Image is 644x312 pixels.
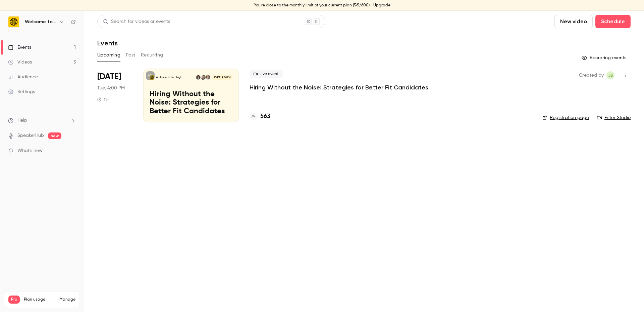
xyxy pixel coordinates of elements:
[8,88,35,95] div: Settings
[8,117,76,124] li: help-dropdown-opener
[8,296,20,304] span: Pro
[8,44,31,51] div: Events
[206,75,210,80] img: Cat Symons
[554,15,593,28] button: New video
[373,3,390,8] a: Upgrade
[25,18,56,25] h6: Welcome to the Jungle
[97,71,121,82] span: [DATE]
[212,75,232,80] span: [DATE] 4:00 PM
[579,52,631,63] button: Recurring events
[8,59,32,66] div: Videos
[201,75,205,80] img: Lucy Szypula
[542,114,589,121] a: Registration page
[143,69,239,122] a: Hiring Without the Noise: Strategies for Better Fit CandidatesWelcome to the JungleCat SymonsLucy...
[17,132,44,139] a: SpeakerHub
[97,97,109,102] div: 1 h
[608,71,613,79] span: JB
[97,50,120,61] button: Upcoming
[250,70,283,78] span: Live event
[97,69,132,122] div: Sep 30 Tue, 4:00 PM (Europe/London)
[156,76,182,79] p: Welcome to the Jungle
[17,147,43,154] span: What's new
[24,297,55,302] span: Plan usage
[150,90,232,116] p: Hiring Without the Noise: Strategies for Better Fit Candidates
[59,297,75,302] a: Manage
[597,114,631,121] a: Enter Studio
[126,50,136,61] button: Past
[196,75,201,80] img: Alysia Wanczyk
[250,112,270,121] a: 563
[17,117,27,124] span: Help
[68,148,76,154] iframe: Noticeable Trigger
[579,71,604,79] span: Created by
[97,85,125,91] span: Tue, 4:00 PM
[141,50,163,61] button: Recurring
[8,16,19,27] img: Welcome to the Jungle
[606,71,614,79] span: Josie Braithwaite
[250,83,428,91] a: Hiring Without the Noise: Strategies for Better Fit Candidates
[103,18,170,25] div: Search for videos or events
[595,15,631,28] button: Schedule
[8,74,38,80] div: Audience
[48,132,61,139] span: new
[97,39,118,47] h1: Events
[260,112,270,121] h4: 563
